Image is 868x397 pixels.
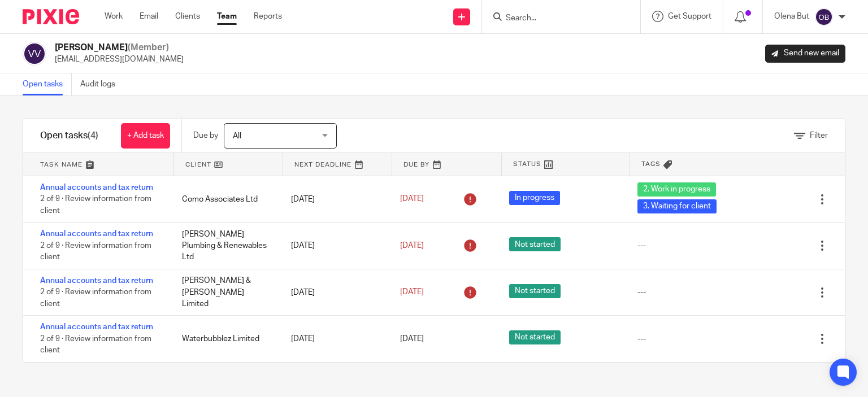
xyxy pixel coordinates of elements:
[509,237,561,251] span: Not started
[400,195,424,203] span: [DATE]
[400,288,424,296] span: [DATE]
[171,188,280,211] div: Como Associates Ltd
[637,182,716,197] span: 2. Work in progress
[128,43,169,52] span: (Member)
[641,159,661,169] span: Tags
[637,199,717,213] span: 3. Waiting for client
[280,234,389,257] div: [DATE]
[217,11,237,22] a: Team
[175,11,200,22] a: Clients
[40,184,153,191] a: Annual accounts and tax return
[23,73,72,95] a: Open tasks
[400,335,424,343] span: [DATE]
[171,269,280,315] div: [PERSON_NAME] & [PERSON_NAME] Limited
[400,242,424,250] span: [DATE]
[55,54,184,65] p: [EMAIL_ADDRESS][DOMAIN_NAME]
[40,242,151,261] span: 2 of 9 · Review information from client
[193,130,218,141] p: Due by
[40,195,151,215] span: 2 of 9 · Review information from client
[40,335,151,355] span: 2 of 9 · Review information from client
[233,132,241,140] span: All
[513,159,541,169] span: Status
[121,123,170,149] a: + Add task
[40,230,153,238] a: Annual accounts and tax return
[88,131,98,140] span: (4)
[509,330,561,344] span: Not started
[509,191,560,205] span: In progress
[668,12,711,20] span: Get Support
[810,132,828,139] span: Filter
[280,328,389,350] div: [DATE]
[280,281,389,304] div: [DATE]
[774,11,809,22] p: Olena But
[105,11,123,22] a: Work
[171,328,280,350] div: Waterbubblez Limited
[80,73,124,95] a: Audit logs
[505,14,606,24] input: Search
[171,223,280,269] div: [PERSON_NAME] Plumbing & Renewables Ltd
[23,9,79,24] img: Pixie
[765,45,845,63] a: Send new email
[23,42,46,66] img: svg%3E
[637,287,646,298] div: ---
[637,333,646,344] div: ---
[40,130,98,142] h1: Open tasks
[815,8,833,26] img: svg%3E
[509,284,561,298] span: Not started
[40,277,153,285] a: Annual accounts and tax return
[637,240,646,251] div: ---
[40,323,153,331] a: Annual accounts and tax return
[55,42,184,54] h2: [PERSON_NAME]
[280,188,389,211] div: [DATE]
[140,11,158,22] a: Email
[254,11,282,22] a: Reports
[40,289,151,308] span: 2 of 9 · Review information from client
